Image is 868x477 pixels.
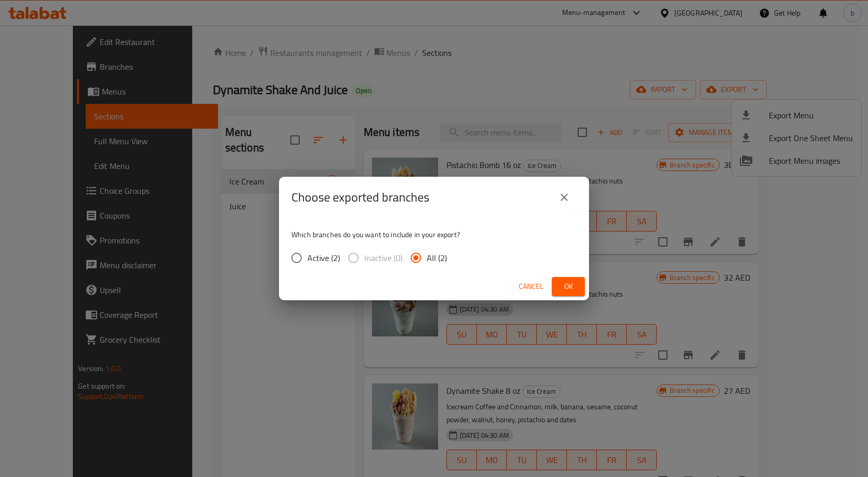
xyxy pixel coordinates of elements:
button: close [552,185,577,210]
span: All (2) [427,252,447,264]
h2: Choose exported branches [291,189,429,206]
span: Active (2) [307,252,340,264]
span: Ok [560,280,577,293]
p: Which branches do you want to include in your export? [291,229,577,240]
span: Inactive (0) [364,252,402,264]
button: Ok [552,277,585,296]
span: Cancel [519,280,544,293]
button: Cancel [515,277,548,296]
